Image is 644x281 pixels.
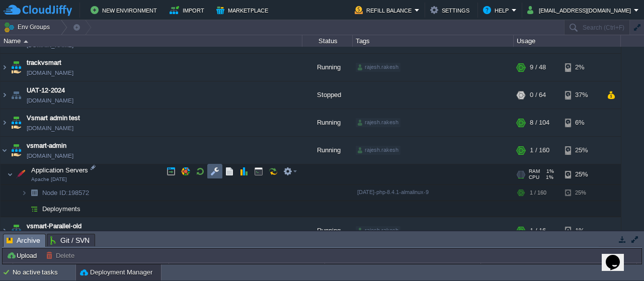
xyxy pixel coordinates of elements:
[216,4,271,16] button: Marketplace
[4,4,72,17] img: CloudJiffy
[565,137,598,164] div: 25%
[356,63,400,72] div: rajesh.rakesh
[483,4,512,16] button: Help
[529,174,539,180] span: CPU
[430,4,472,16] button: Settings
[30,166,90,174] a: Application ServersApache [DATE]
[27,58,61,68] a: trackvsmart
[353,35,513,47] div: Tags
[303,35,352,47] div: Status
[27,96,73,106] a: [DOMAIN_NAME]
[27,113,80,123] a: Vsmart admin test
[355,4,415,16] button: Refill Balance
[27,85,65,96] a: UAT-12-2024
[31,176,67,182] span: Apache [DATE]
[7,251,40,260] button: Upload
[9,137,23,164] img: AMDAwAAAACH5BAEAAAAALAAAAAABAAEAAAICRAEAOw==
[530,137,549,164] div: 1 / 160
[9,81,23,109] img: AMDAwAAAACH5BAEAAAAALAAAAAABAAEAAAICRAEAOw==
[356,146,400,155] div: rajesh.rakesh
[530,54,546,81] div: 9 / 48
[46,251,77,260] button: Delete
[1,109,9,136] img: AMDAwAAAACH5BAEAAAAALAAAAAABAAEAAAICRAEAOw==
[326,263,480,274] div: Size
[356,226,400,235] div: rajesh.rakesh
[527,4,634,16] button: [EMAIL_ADDRESS][DOMAIN_NAME]
[544,168,554,174] span: 1%
[530,217,546,244] div: 1 / 16
[14,263,169,274] div: Name
[1,81,9,109] img: AMDAwAAAACH5BAEAAAAALAAAAAABAAEAAAICRAEAOw==
[543,174,553,180] span: 1%
[530,109,549,136] div: 8 / 104
[565,185,598,201] div: 25%
[41,189,91,197] span: 198572
[170,263,325,274] div: Comment
[302,217,353,244] div: Running
[13,264,75,280] div: No active tasks
[1,54,9,81] img: AMDAwAAAACH5BAEAAAAALAAAAAABAAEAAAICRAEAOw==
[14,164,28,184] img: AMDAwAAAACH5BAEAAAAALAAAAAABAAEAAAICRAEAOw==
[530,185,546,201] div: 1 / 160
[1,35,302,47] div: Name
[27,221,82,231] a: vsmart-Parallel-old
[481,263,636,274] div: Upload Date
[529,168,540,174] span: RAM
[530,81,546,109] div: 0 / 64
[24,40,28,43] img: AMDAwAAAACH5BAEAAAAALAAAAAABAAEAAAICRAEAOw==
[9,217,23,244] img: AMDAwAAAACH5BAEAAAAALAAAAAABAAEAAAICRAEAOw==
[41,189,91,197] a: Node ID:198572
[27,185,41,201] img: AMDAwAAAACH5BAEAAAAALAAAAAABAAEAAAICRAEAOw==
[80,267,152,277] button: Deployment Manager
[4,20,53,34] button: Env Groups
[565,164,598,184] div: 25%
[514,35,620,47] div: Usage
[42,189,68,197] span: Node ID:
[21,201,27,217] img: AMDAwAAAACH5BAEAAAAALAAAAAABAAEAAAICRAEAOw==
[302,81,353,109] div: Stopped
[27,201,41,217] img: AMDAwAAAACH5BAEAAAAALAAAAAABAAEAAAICRAEAOw==
[602,241,634,271] iframe: chat widget
[91,4,160,16] button: New Environment
[170,4,207,16] button: Import
[356,118,400,127] div: rajesh.rakesh
[565,81,598,109] div: 37%
[50,234,90,246] span: Git / SVN
[27,68,73,78] a: [DOMAIN_NAME]
[357,189,429,195] span: [DATE]-php-8.4.1-almalinux-9
[27,141,66,151] a: vsmart-admin
[21,185,27,201] img: AMDAwAAAACH5BAEAAAAALAAAAAABAAEAAAICRAEAOw==
[302,109,353,136] div: Running
[7,234,40,247] span: Archive
[1,217,9,244] img: AMDAwAAAACH5BAEAAAAALAAAAAABAAEAAAICRAEAOw==
[9,109,23,136] img: AMDAwAAAACH5BAEAAAAALAAAAAABAAEAAAICRAEAOw==
[565,54,598,81] div: 2%
[1,137,9,164] img: AMDAwAAAACH5BAEAAAAALAAAAAABAAEAAAICRAEAOw==
[30,166,90,174] span: Application Servers
[302,137,353,164] div: Running
[565,217,598,244] div: 1%
[9,54,23,81] img: AMDAwAAAACH5BAEAAAAALAAAAAABAAEAAAICRAEAOw==
[27,123,73,133] a: [DOMAIN_NAME]
[41,205,82,213] a: Deployments
[7,164,13,184] img: AMDAwAAAACH5BAEAAAAALAAAAAABAAEAAAICRAEAOw==
[565,109,598,136] div: 6%
[27,151,73,161] a: [DOMAIN_NAME]
[302,54,353,81] div: Running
